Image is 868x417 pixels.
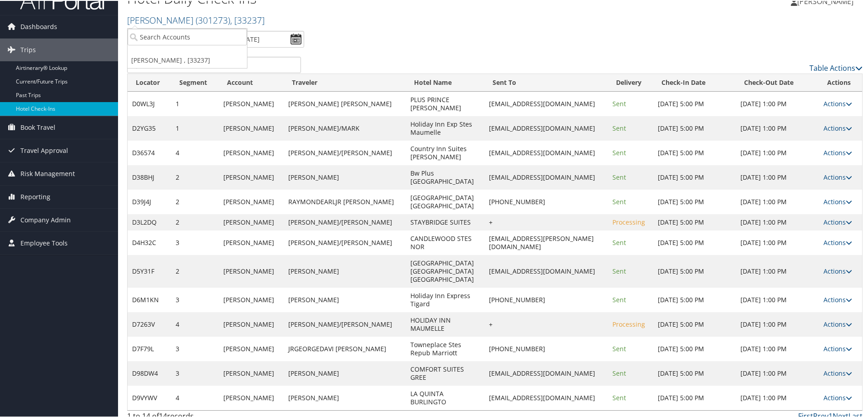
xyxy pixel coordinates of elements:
[284,73,406,91] th: Traveler: activate to sort column ascending
[219,336,284,360] td: [PERSON_NAME]
[171,213,219,230] td: 2
[128,164,171,189] td: D38BHJ
[230,13,265,25] span: , [ 33237 ]
[171,287,219,311] td: 3
[406,140,484,164] td: Country Inn Suites [PERSON_NAME]
[406,164,484,189] td: Bw Plus [GEOGRAPHIC_DATA]
[824,98,852,107] a: Actions
[406,91,484,115] td: PLUS PRINCE [PERSON_NAME]
[736,213,819,230] td: [DATE] 1:00 PM
[284,385,406,409] td: [PERSON_NAME]
[406,73,484,91] th: Hotel Name: activate to sort column ascending
[128,230,171,254] td: D4H32C
[484,254,608,287] td: [EMAIL_ADDRESS][DOMAIN_NAME]
[219,164,284,189] td: [PERSON_NAME]
[219,115,284,140] td: [PERSON_NAME]
[171,385,219,409] td: 4
[406,311,484,336] td: HOLIDAY INN MAUMELLE
[219,385,284,409] td: [PERSON_NAME]
[128,73,171,91] th: Locator: activate to sort column ascending
[219,360,284,385] td: [PERSON_NAME]
[824,294,852,303] a: Actions
[128,140,171,164] td: D36574
[612,196,626,205] span: Sent
[20,38,36,60] span: Trips
[20,208,71,231] span: Company Admin
[171,115,219,140] td: 1
[171,189,219,213] td: 2
[824,172,852,181] a: Actions
[736,115,819,140] td: [DATE] 1:00 PM
[736,91,819,115] td: [DATE] 1:00 PM
[406,213,484,230] td: STAYBRIDGE SUITES
[128,189,171,213] td: D39J4J
[736,360,819,385] td: [DATE] 1:00 PM
[128,336,171,360] td: D7F79L
[219,254,284,287] td: [PERSON_NAME]
[171,73,219,91] th: Segment: activate to sort column ascending
[736,311,819,336] td: [DATE] 1:00 PM
[824,319,852,328] a: Actions
[653,213,736,230] td: [DATE] 5:00 PM
[612,266,626,275] span: Sent
[484,311,608,336] td: +
[824,196,852,205] a: Actions
[171,91,219,115] td: 1
[171,230,219,254] td: 3
[20,115,55,138] span: Book Travel
[612,217,645,226] span: Processing
[171,164,219,189] td: 2
[824,123,852,132] a: Actions
[612,294,626,303] span: Sent
[128,254,171,287] td: D5Y31F
[196,13,230,25] span: ( 301273 )
[653,73,736,91] th: Check-In Date: activate to sort column ascending
[20,162,75,184] span: Risk Management
[128,52,247,67] a: [PERSON_NAME] , [33237]
[128,385,171,409] td: D9VYWV
[484,360,608,385] td: [EMAIL_ADDRESS][DOMAIN_NAME]
[284,164,406,189] td: [PERSON_NAME]
[219,287,284,311] td: [PERSON_NAME]
[653,164,736,189] td: [DATE] 5:00 PM
[128,213,171,230] td: D3L2DQ
[406,287,484,311] td: Holiday Inn Express Tigard
[824,392,852,401] a: Actions
[653,115,736,140] td: [DATE] 5:00 PM
[653,91,736,115] td: [DATE] 5:00 PM
[612,368,626,377] span: Sent
[809,62,863,72] a: Table Actions
[406,189,484,213] td: [GEOGRAPHIC_DATA] [GEOGRAPHIC_DATA]
[284,91,406,115] td: [PERSON_NAME] [PERSON_NAME]
[128,311,171,336] td: D7263V
[824,343,852,352] a: Actions
[484,91,608,115] td: [EMAIL_ADDRESS][DOMAIN_NAME]
[484,73,608,91] th: Sent To: activate to sort column ascending
[612,98,626,107] span: Sent
[653,336,736,360] td: [DATE] 5:00 PM
[284,287,406,311] td: [PERSON_NAME]
[736,164,819,189] td: [DATE] 1:00 PM
[219,91,284,115] td: [PERSON_NAME]
[736,189,819,213] td: [DATE] 1:00 PM
[484,140,608,164] td: [EMAIL_ADDRESS][DOMAIN_NAME]
[171,311,219,336] td: 4
[608,73,653,91] th: Delivery: activate to sort column ascending
[484,213,608,230] td: +
[484,189,608,213] td: [PHONE_NUMBER]
[284,360,406,385] td: [PERSON_NAME]
[736,336,819,360] td: [DATE] 1:00 PM
[128,287,171,311] td: D6M1KN
[484,287,608,311] td: [PHONE_NUMBER]
[20,138,68,161] span: Travel Approval
[406,360,484,385] td: COMFORT SUITES GREE
[284,336,406,360] td: JRGEORGEDAVI [PERSON_NAME]
[612,147,626,156] span: Sent
[128,91,171,115] td: D0WL3J
[219,73,284,91] th: Account: activate to sort column ascending
[736,385,819,409] td: [DATE] 1:00 PM
[653,311,736,336] td: [DATE] 5:00 PM
[219,311,284,336] td: [PERSON_NAME]
[171,336,219,360] td: 3
[824,237,852,246] a: Actions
